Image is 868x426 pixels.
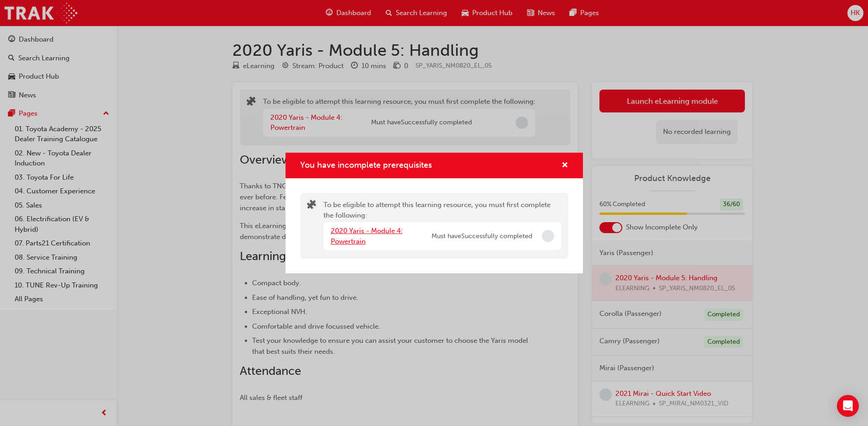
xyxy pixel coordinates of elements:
[561,162,568,170] span: cross-icon
[431,231,532,242] span: Must have Successfully completed
[323,200,561,252] div: To be eligible to attempt this learning resource, you must first complete the following:
[331,227,403,245] a: 2020 Yaris - Module 4: Powertrain
[561,160,568,171] button: cross-icon
[300,160,432,170] span: You have incomplete prerequisites
[286,153,583,274] div: You have incomplete prerequisites
[542,230,554,242] span: Incomplete
[837,395,859,417] div: Open Intercom Messenger
[307,201,316,211] span: puzzle-icon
